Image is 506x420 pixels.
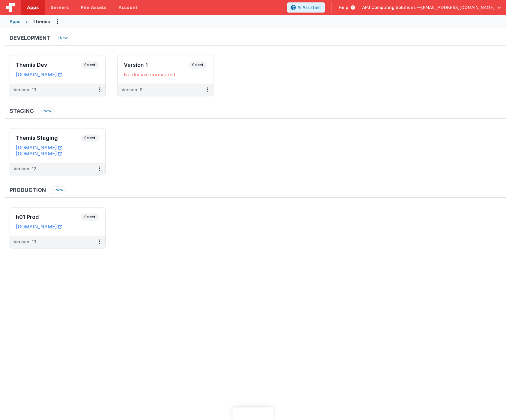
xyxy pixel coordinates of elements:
h3: Staging [10,108,34,114]
button: AI Assistant [287,2,325,13]
button: New [49,186,66,194]
span: [EMAIL_ADDRESS][DOMAIN_NAME] [421,4,495,10]
div: Version: 13 [13,87,36,93]
button: New [37,107,54,115]
div: Version: 13 [13,239,36,245]
div: Apps [10,19,20,25]
div: Version: 12 [13,166,36,172]
span: Apps [27,4,39,10]
h3: h01 Prod [16,214,81,220]
span: Select [189,61,207,69]
span: File Assets [81,4,107,10]
button: New [54,34,70,42]
a: [DOMAIN_NAME] [16,224,62,230]
span: APJ Computing Solutions — [362,4,421,10]
a: [DOMAIN_NAME] [16,72,62,78]
button: APJ Computing Solutions — [EMAIL_ADDRESS][DOMAIN_NAME] [362,4,501,10]
h3: Production [10,187,46,193]
button: Options [52,17,62,26]
span: Select [81,134,99,142]
span: Servers [51,4,69,10]
h3: Themis Staging [16,135,81,141]
span: Select [81,213,99,221]
span: Select [81,61,99,69]
a: [DOMAIN_NAME] [16,145,62,151]
h3: Themis Dev [16,62,81,68]
iframe: Marker.io feedback button [233,407,274,420]
h3: Development [10,35,50,41]
div: Version: 9 [121,87,142,93]
h3: Version 1 [124,62,189,68]
span: Help [339,4,348,10]
a: [DOMAIN_NAME] [16,151,62,157]
div: No domain configured [124,72,207,78]
div: Themis [32,18,50,25]
span: AI Assistant [297,4,321,10]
